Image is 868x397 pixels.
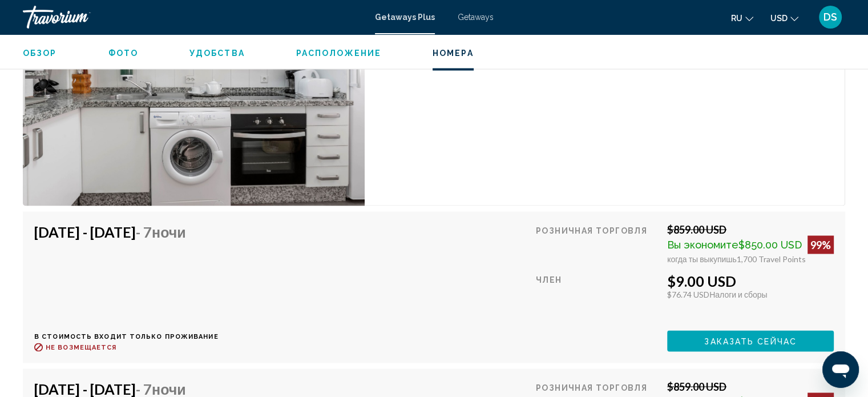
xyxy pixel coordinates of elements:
[709,289,767,299] span: Налоги и сборы
[815,5,845,29] button: User Menu
[296,48,381,58] button: Расположение
[152,223,186,240] span: ночи
[667,330,834,351] button: Заказать сейчас
[108,48,138,58] button: Фото
[136,380,186,397] span: - 7
[737,254,806,263] span: 1,700 Travel Points
[34,332,219,340] p: В стоимость входит только проживание
[667,380,834,392] div: $859.00 USD
[667,238,738,250] span: Вы экономите
[23,6,364,29] a: Travorium
[34,380,210,397] h4: [DATE] - [DATE]
[433,48,474,58] button: Номера
[536,223,659,263] div: Розничная торговля
[34,223,210,240] h4: [DATE] - [DATE]
[731,10,753,26] button: Change language
[704,336,797,346] span: Заказать сейчас
[136,223,186,240] span: - 7
[433,49,474,58] span: Номера
[823,11,837,23] span: DS
[189,48,245,58] button: Удобства
[822,351,859,388] iframe: Кнопка запуска окна обмена сообщениями
[536,272,659,322] div: Член
[375,13,435,22] a: Getaways Plus
[667,254,737,263] span: когда ты выкупишь
[23,49,57,58] span: Обзор
[152,380,186,397] span: ночи
[46,343,116,351] span: Не возмещается
[738,238,802,250] span: $850.00 USD
[770,10,798,26] button: Change currency
[770,14,788,23] span: USD
[667,223,834,235] div: $859.00 USD
[667,272,834,289] div: $9.00 USD
[296,49,381,58] span: Расположение
[731,14,742,23] span: ru
[23,48,57,58] button: Обзор
[108,49,138,58] span: Фото
[667,289,834,299] div: $76.74 USD
[808,235,834,254] div: 99%
[458,13,494,22] a: Getaways
[189,49,245,58] span: Удобства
